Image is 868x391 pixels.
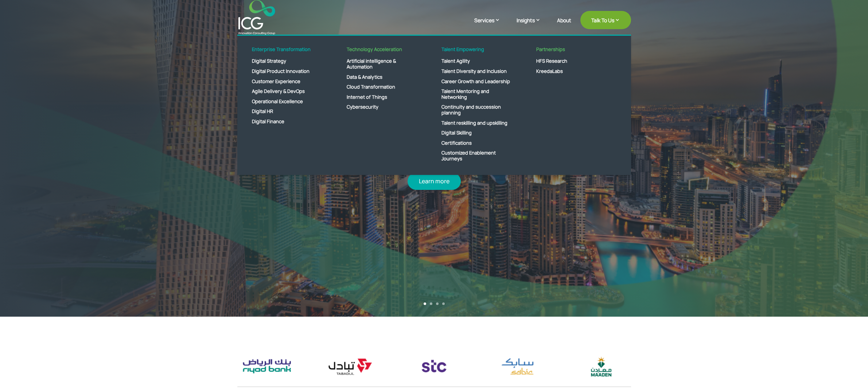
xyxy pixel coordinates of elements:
a: Certifications [434,138,518,148]
a: Data & Analytics [339,72,423,82]
a: Artificial intelligence & Automation [339,56,423,72]
img: tabadul logo [321,354,380,379]
img: riyad bank [237,354,296,379]
div: 8 / 17 [488,354,547,379]
a: Cybersecurity [339,102,423,112]
a: Talk To Us [580,11,631,29]
a: 2 [430,302,432,305]
a: About [557,17,571,35]
a: HFS Research [529,56,613,66]
a: 3 [436,302,439,305]
div: 6 / 17 [321,354,380,379]
a: Technology Acceleration [339,47,423,56]
a: Enterprise Transformation [245,47,328,56]
a: Digital Finance [245,117,328,127]
a: Internet of Things [339,92,423,102]
a: Operational Excellence [245,97,328,107]
a: Cloud Transformation [339,82,423,92]
a: Digital Skilling [434,128,518,138]
a: Customized Enablement Journeys [434,148,518,164]
a: Career Growth and Leadership [434,77,518,87]
a: 4 [442,302,445,305]
a: Talent Empowering [434,47,518,56]
a: KreedaLabs [529,66,613,77]
div: 7 / 17 [404,354,464,379]
a: Talent Mentoring and Networking [434,86,518,102]
a: Talent Diversity and Inclusion [434,66,518,77]
a: Customer Experience [245,77,328,87]
a: 1 [424,302,426,305]
img: stc logo [404,354,464,379]
img: maaden logo [571,354,631,379]
div: 5 / 17 [237,354,296,379]
a: Digital HR [245,106,328,117]
a: Digital Strategy [245,56,328,66]
a: Continuity and succession planning [434,102,518,118]
a: Learn more [408,173,461,190]
img: sabic logo [488,354,547,379]
div: 9 / 17 [571,354,631,379]
a: Agile Delivery & DevOps [245,86,328,97]
a: Insights [517,16,548,35]
a: Talent reskilling and upskilling [434,118,518,128]
a: Services [474,16,507,35]
a: Partnerships [529,47,613,56]
iframe: Chat Widget [832,356,868,391]
a: Digital Product Innovation [245,66,328,77]
a: Talent Agility [434,56,518,66]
